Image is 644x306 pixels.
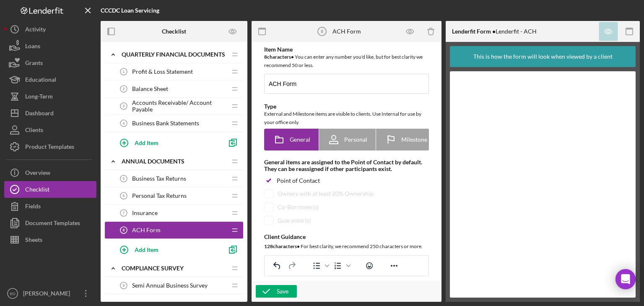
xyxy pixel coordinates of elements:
div: Sheets [25,231,42,250]
tspan: 9 [123,283,125,288]
button: Add Item [113,134,222,151]
div: [PERSON_NAME] [21,285,75,304]
span: Business Tax Returns [132,175,186,182]
div: Item Name [264,46,429,53]
span: Business Bank Statements [132,120,199,127]
span: Accounts Receivable/ Account Payable [132,99,226,113]
span: Milestone [401,136,427,143]
button: Reveal or hide additional toolbar items [387,260,401,272]
button: Emojis [362,260,377,272]
div: Numbered list [331,260,352,272]
b: 8 character s • [264,54,294,60]
span: ACH Form [132,227,161,233]
div: Guarantor(s) [278,217,311,224]
div: Lenderfit - ACH [452,28,537,35]
span: General [290,136,310,143]
div: General items are assigned to the Point of Contact by default. They can be reassigned if other pa... [264,159,429,172]
div: Bullet list [309,260,330,272]
button: Preview as [223,22,242,41]
div: This is how the form will look when viewed by a client [473,46,613,67]
iframe: To enrich screen reader interactions, please activate Accessibility in Grammarly extension settings [458,80,628,289]
span: Profit & Loss Statement [132,68,193,75]
div: Add Item [135,135,158,150]
button: Undo [270,260,284,272]
div: Compliance Survey [122,265,226,272]
button: Document Templates [4,215,96,231]
span: Semi Annual Business Survey [132,282,208,289]
button: Add Item [113,241,222,258]
b: Checklist [162,28,186,35]
div: Client Guidance [264,233,429,240]
span: Balance Sheet [132,86,168,92]
tspan: 8 [320,29,323,34]
div: ACH Form [332,28,361,35]
button: BD[PERSON_NAME] [4,285,96,302]
button: Sheets [4,231,96,248]
tspan: 2 [123,87,125,91]
tspan: 3 [123,104,125,108]
b: CCCDC Loan Servicing [101,7,159,14]
div: Save [277,285,288,298]
div: Open Intercom Messenger [615,269,636,289]
tspan: 8 [123,228,125,232]
b: Lenderfit Form • [452,28,496,35]
div: Fields [25,198,41,217]
span: Insurance [132,210,158,216]
div: Point of Contact [277,177,320,184]
text: BD [10,291,15,296]
div: For best clarity, we recommend 250 characters or more. [264,242,429,251]
tspan: 6 [123,194,125,198]
button: Redo [285,260,299,272]
div: You can enter any number you'd like, but for best clarity we recommend 50 or less. [264,53,429,70]
div: Co-Borrower(s) [278,204,319,210]
span: Personal [344,136,367,143]
button: Save [256,285,297,298]
div: Owners with at least 20% Ownership [278,190,374,197]
div: Add Item [135,241,158,257]
div: Document Templates [25,215,80,233]
b: 128 character s • [264,243,300,249]
tspan: 1 [123,70,125,74]
div: Annual Documents [122,158,226,165]
tspan: 5 [123,176,125,181]
div: Type [264,103,429,110]
button: Fields [4,198,96,215]
div: External and Milestone items are visible to clients. Use Internal for use by your office only. [264,110,429,127]
tspan: 7 [123,211,125,215]
div: Quarterly Financial Documents [122,51,226,58]
tspan: 4 [123,121,125,125]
